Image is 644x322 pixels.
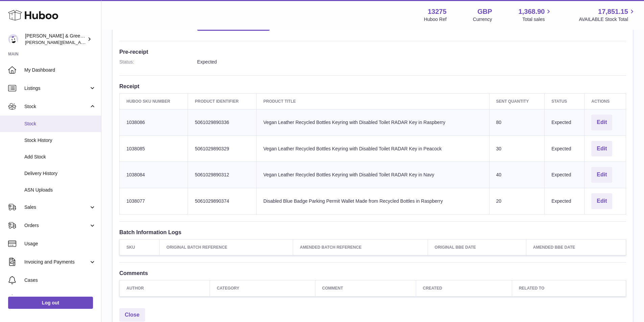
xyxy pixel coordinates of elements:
[545,93,585,109] th: Status
[120,188,188,215] td: 1038077
[477,7,492,16] strong: GBP
[579,16,636,23] span: AVAILABLE Stock Total
[24,121,96,127] span: Stock
[585,93,626,109] th: Actions
[8,34,18,44] img: ellen@bluebadgecompany.co.uk
[489,188,545,215] td: 20
[24,259,89,265] span: Invoicing and Payments
[25,40,136,45] span: [PERSON_NAME][EMAIL_ADDRESS][DOMAIN_NAME]
[8,297,93,309] a: Log out
[522,16,552,23] span: Total sales
[24,187,96,193] span: ASN Uploads
[188,93,256,109] th: Product Identifier
[188,135,256,162] td: 5061029890329
[120,93,188,109] th: Huboo SKU Number
[489,135,545,162] td: 30
[591,167,612,183] button: Edit
[519,7,545,16] span: 1,368.90
[119,59,197,65] dt: Status:
[188,162,256,188] td: 5061029890312
[120,240,160,255] th: SKU
[256,188,489,215] td: Disabled Blue Badge Parking Permit Wallet Made from Recycled Bottles in Raspberry
[24,170,96,177] span: Delivery History
[197,59,626,65] dd: Expected
[545,135,585,162] td: Expected
[120,109,188,135] td: 1038086
[512,280,626,296] th: Related to
[119,269,626,277] h3: Comments
[598,7,628,16] span: 17,851.15
[428,7,447,16] strong: 13275
[119,82,626,90] h3: Receipt
[526,240,626,255] th: Amended BBE Date
[160,240,293,255] th: Original Batch Reference
[120,162,188,188] td: 1038084
[256,135,489,162] td: Vegan Leather Recycled Bottles Keyring with Disabled Toilet RADAR Key in Peacock
[24,137,96,144] span: Stock History
[188,188,256,215] td: 5061029890374
[210,280,315,296] th: Category
[489,93,545,109] th: Sent Quantity
[591,193,612,209] button: Edit
[188,109,256,135] td: 5061029890336
[24,67,96,73] span: My Dashboard
[489,162,545,188] td: 40
[120,135,188,162] td: 1038085
[119,308,145,322] a: Close
[24,103,89,110] span: Stock
[545,188,585,215] td: Expected
[25,33,86,46] div: [PERSON_NAME] & Green Ltd
[579,7,636,23] a: 17,851.15 AVAILABLE Stock Total
[519,7,553,23] a: 1,368.90 Total sales
[591,115,612,130] button: Edit
[545,109,585,135] td: Expected
[24,154,96,160] span: Add Stock
[293,240,428,255] th: Amended Batch Reference
[315,280,416,296] th: Comment
[120,280,210,296] th: Author
[473,16,492,23] div: Currency
[24,277,96,283] span: Cases
[256,162,489,188] td: Vegan Leather Recycled Bottles Keyring with Disabled Toilet RADAR Key in Navy
[591,141,612,157] button: Edit
[256,93,489,109] th: Product title
[24,222,89,229] span: Orders
[24,241,96,247] span: Usage
[416,280,512,296] th: Created
[119,228,626,236] h3: Batch Information Logs
[428,240,526,255] th: Original BBE Date
[119,48,626,55] h3: Pre-receipt
[24,85,89,92] span: Listings
[489,109,545,135] td: 80
[545,162,585,188] td: Expected
[424,16,447,23] div: Huboo Ref
[256,109,489,135] td: Vegan Leather Recycled Bottles Keyring with Disabled Toilet RADAR Key in Raspberry
[24,204,89,210] span: Sales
